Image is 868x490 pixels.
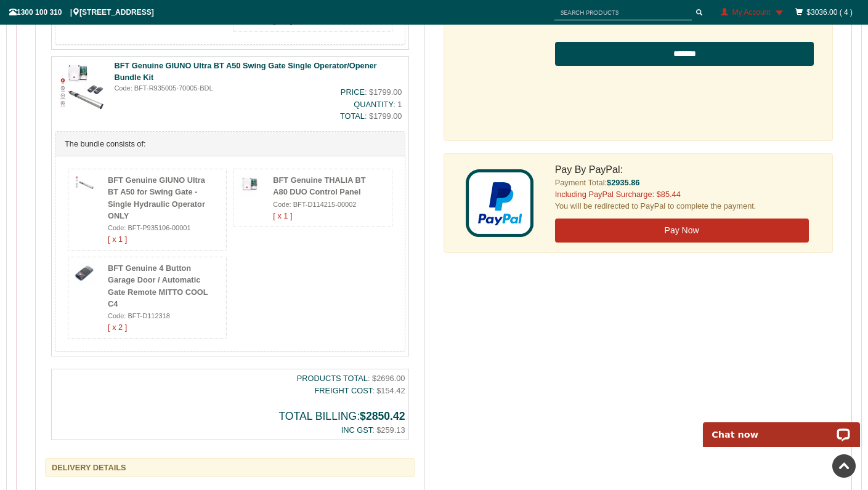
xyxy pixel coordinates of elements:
[555,163,814,177] h5: Pay By PayPal:
[55,132,405,156] div: The bundle consists of:
[695,408,868,447] iframe: LiveChat chat widget
[315,386,373,395] span: FREIGHT COST
[108,323,127,332] strong: [ x 2 ]
[273,211,292,220] strong: [ x 1 ]
[360,410,405,422] span: $2850.42
[9,159,20,171] span: 09
[806,8,853,17] a: $3036.00 ( 4 )
[108,175,205,220] b: BFT Genuine GIUNO Ultra BT A50 for Swing Gate - Single Hydraulic Operator ONLY
[607,178,639,187] span: $2935.86
[273,16,292,25] strong: [ x 1 ]
[555,190,681,199] span: Including PayPal Surcharge: $85.44
[52,463,126,472] b: DELIVERY DETAILS
[278,410,405,422] strong: TOTAL BILLING:
[108,263,208,308] b: BFT Genuine 4 Button Garage Door / Automatic Gate Remote MITTO COOL C4
[108,224,191,231] span: Code: BFT-P935106-00001
[114,61,376,82] a: BFT Genuine GIUNO Ultra BT A50 Swing Gate Single Operator/Opener Bundle Kit
[238,174,260,196] img: bft-genuine-thalia-bt-a80-duo-control-panel-2025415165531-oaz_thumb_small.jpg
[114,83,283,94] div: Code: BFT-R935005-70005-BDL
[732,8,771,17] span: My Account
[74,152,136,178] a: 2025
[554,5,692,20] input: SEARCH PRODUCTS
[51,369,409,440] div: : $2696.00 : $154.42 : $259.13
[354,100,393,109] span: QUANTITY
[340,111,365,121] span: TOTAL
[284,83,405,125] div: : $1799.00 : 1 : $1799.00
[273,201,356,208] span: Code: BFT-D114215-00002
[9,8,154,17] span: 1300 100 310 | [STREET_ADDRESS]
[73,262,95,284] img: bft-4-buttons-garage-doorautomatic-gate-remote-mitto-cool-c4-20247319317-ozf_thumb_small.jpg
[108,235,127,244] strong: [ x 1 ]
[466,169,533,237] img: paypal.png
[555,219,809,243] button: Pay Now
[341,87,365,97] span: PRICE
[55,60,108,113] img: bft-genuine-giuno-ultra-bt-a50-swing-gate-single-operatoropener-bundle-kit-20259217211-zup_thumb_...
[108,312,170,319] span: Code: BFT-D112318
[73,174,95,196] img: bft-genuine-giuno-ultra-bt-a50-for-swing-gate-single-hydraulic-operator-only-2023111721253-dqe_th...
[83,159,105,171] span: 2025
[546,163,823,243] div: Payment Total: You will be redirected to PayPal to complete the payment.
[297,374,368,383] span: PRODUCTS TOTAL
[273,175,365,196] b: BFT Genuine THALIA BT A80 DUO Control Panel
[341,425,372,435] span: INC GST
